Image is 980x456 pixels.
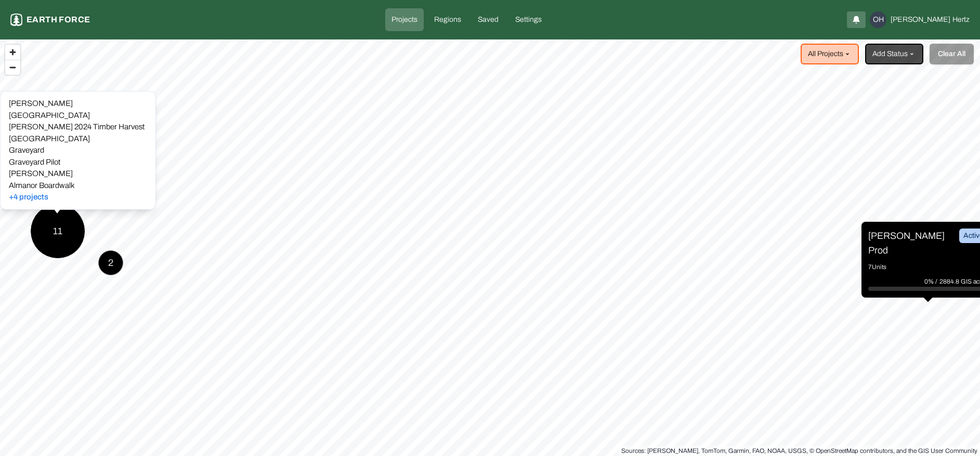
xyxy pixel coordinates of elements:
p: Regions [434,15,461,25]
p: Earth force [27,14,90,26]
button: Clear All [930,44,974,64]
button: OH[PERSON_NAME]Hertz [870,11,970,28]
div: Graveyard [9,144,147,156]
div: Sources: [PERSON_NAME], TomTom, Garmin, FAO, NOAA, USGS, © OpenStreetMap contributors, and the GI... [621,446,977,456]
button: 2 [98,250,123,275]
p: [PERSON_NAME] Prod [868,229,946,258]
div: [GEOGRAPHIC_DATA] [9,133,147,145]
div: [PERSON_NAME] [9,168,147,180]
a: Settings [509,8,548,31]
div: +4 projects [9,191,147,203]
a: Regions [428,8,467,31]
p: Saved [478,15,499,25]
button: All Projects [801,44,859,64]
p: Projects [391,15,417,25]
p: 0% / [924,276,939,287]
button: Add Status [865,44,923,64]
a: Projects [385,8,424,31]
p: Settings [515,15,542,25]
div: [PERSON_NAME] 2024 Timber Harvest [9,121,147,133]
span: [PERSON_NAME] [891,15,950,25]
img: earthforce-logo-white-uG4MPadI.svg [10,14,22,26]
span: Hertz [952,15,970,25]
button: Zoom in [5,45,20,60]
button: 11 [30,204,85,259]
div: Almanor Boardwalk [9,180,147,192]
div: [PERSON_NAME][GEOGRAPHIC_DATA] [9,98,147,121]
div: OH [870,11,886,28]
a: Saved [472,8,505,31]
div: Graveyard Pilot [9,156,147,168]
button: Zoom out [5,60,20,75]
